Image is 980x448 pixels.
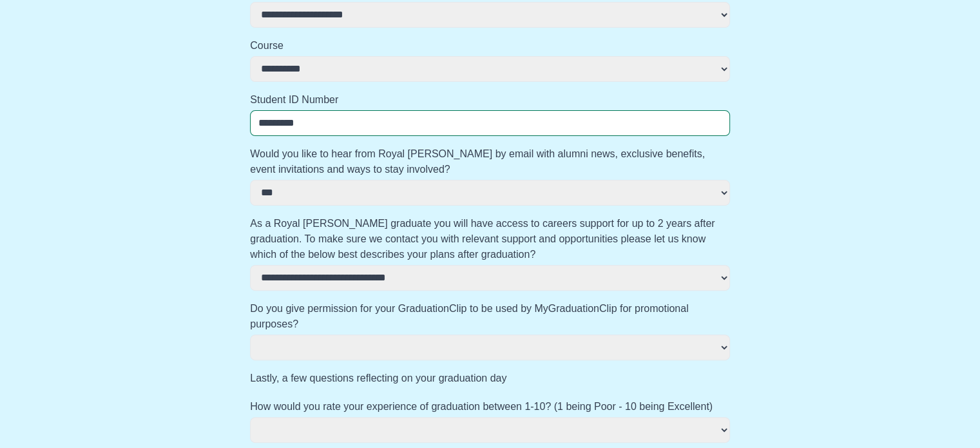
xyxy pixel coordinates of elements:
[250,301,730,332] label: Do you give permission for your GraduationClip to be used by MyGraduationClip for promotional pur...
[250,399,730,414] label: How would you rate your experience of graduation between 1-10? (1 being Poor - 10 being Excellent)
[250,146,730,177] label: Would you like to hear from Royal [PERSON_NAME] by email with alumni news, exclusive benefits, ev...
[250,216,730,262] label: As a Royal [PERSON_NAME] graduate you will have access to careers support for up to 2 years after...
[250,92,730,108] label: Student ID Number
[250,38,730,54] label: Course
[250,371,730,386] label: Lastly, a few questions reflecting on your graduation day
